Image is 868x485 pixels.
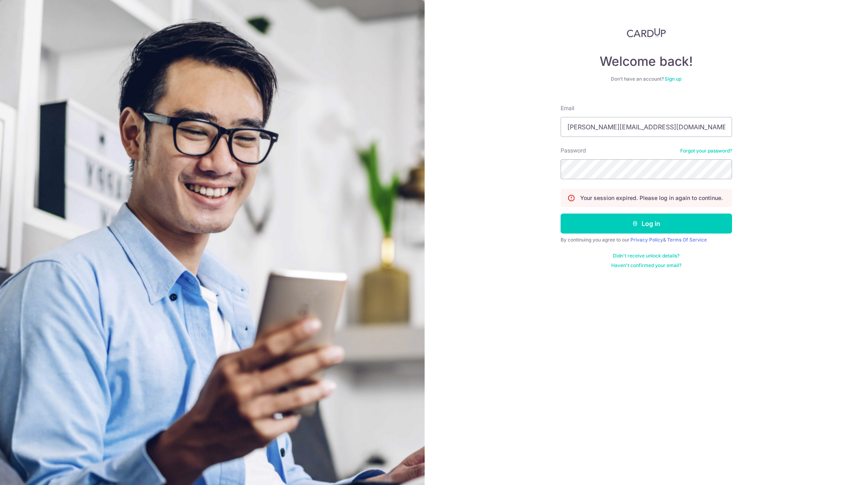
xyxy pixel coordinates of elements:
[561,76,732,82] div: Don’t have an account?
[580,194,723,202] p: Your session expired. Please log in again to continue.
[613,253,679,259] a: Didn't receive unlock details?
[680,148,732,154] a: Forgot your password?
[561,53,732,69] h4: Welcome back!
[667,237,707,243] a: Terms Of Service
[561,117,732,137] input: Enter your Email
[561,237,732,243] div: By continuing you agree to our &
[561,214,732,234] button: Log in
[561,146,586,154] label: Password
[665,76,681,82] a: Sign up
[561,104,574,112] label: Email
[630,237,663,243] a: Privacy Policy
[611,262,681,269] a: Haven't confirmed your email?
[627,28,666,38] img: CardUp Logo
